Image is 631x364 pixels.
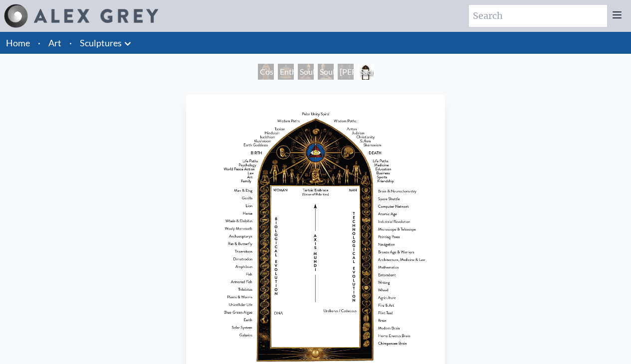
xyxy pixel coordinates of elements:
a: Home [6,37,30,48]
input: Search [469,5,607,27]
li: · [65,32,76,54]
div: Entheurn [278,64,294,80]
a: Sculptures [80,36,122,50]
div: Soulbird [298,64,314,80]
li: · [34,32,44,54]
div: Soulbird [318,64,334,80]
a: Art [48,36,61,50]
div: [PERSON_NAME] & Eve Doors [338,64,354,80]
div: Sacred Mirrors Frame [358,64,374,80]
div: Cosmic Mother [258,64,274,80]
